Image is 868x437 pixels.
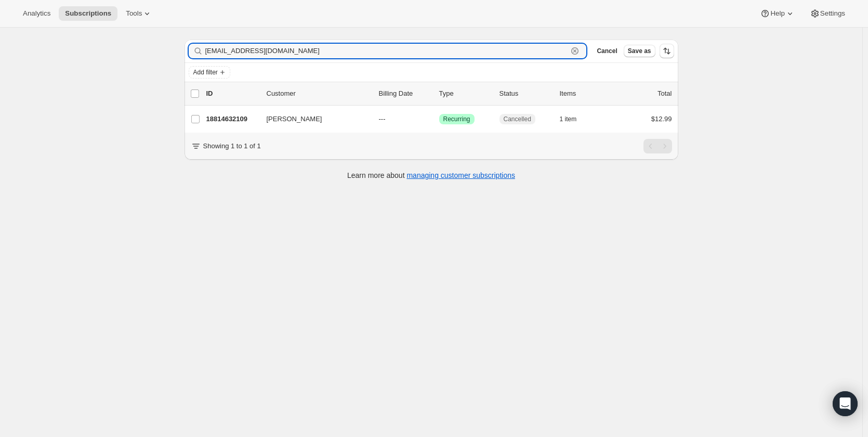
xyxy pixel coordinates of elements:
[499,88,551,99] p: Status
[379,88,431,99] p: Billing Date
[570,46,580,56] button: Clear
[651,115,672,123] span: $12.99
[406,171,515,179] a: managing customer subscriptions
[754,6,801,21] button: Help
[59,6,117,21] button: Subscriptions
[443,115,470,123] span: Recurring
[203,141,261,151] p: Showing 1 to 1 of 1
[770,9,784,18] span: Help
[260,111,364,127] button: [PERSON_NAME]
[120,6,159,21] button: Tools
[267,88,371,99] p: Customer
[206,88,258,99] p: ID
[267,114,322,124] span: [PERSON_NAME]
[65,9,111,18] span: Subscriptions
[643,139,672,153] nav: Pagination
[347,170,515,181] p: Learn more about
[126,9,142,18] span: Tools
[189,66,230,79] button: Add filter
[206,88,672,99] div: IDCustomerBilling DateTypeStatusItemsTotal
[597,47,617,55] span: Cancel
[624,45,655,57] button: Save as
[833,391,858,416] div: Open Intercom Messenger
[628,47,651,55] span: Save as
[820,9,845,18] span: Settings
[205,44,568,58] input: Filter subscribers
[206,114,258,124] p: 18814632109
[17,6,57,21] button: Analytics
[560,112,588,126] button: 1 item
[23,9,50,18] span: Analytics
[504,115,531,123] span: Cancelled
[379,115,386,123] span: ---
[560,88,612,99] div: Items
[193,68,218,76] span: Add filter
[206,112,672,126] div: 18814632109[PERSON_NAME]---SuccessRecurringCancelled1 item$12.99
[593,45,621,57] button: Cancel
[657,88,672,99] p: Total
[660,44,674,58] button: Sort the results
[560,115,577,123] span: 1 item
[804,6,851,21] button: Settings
[439,88,491,99] div: Type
